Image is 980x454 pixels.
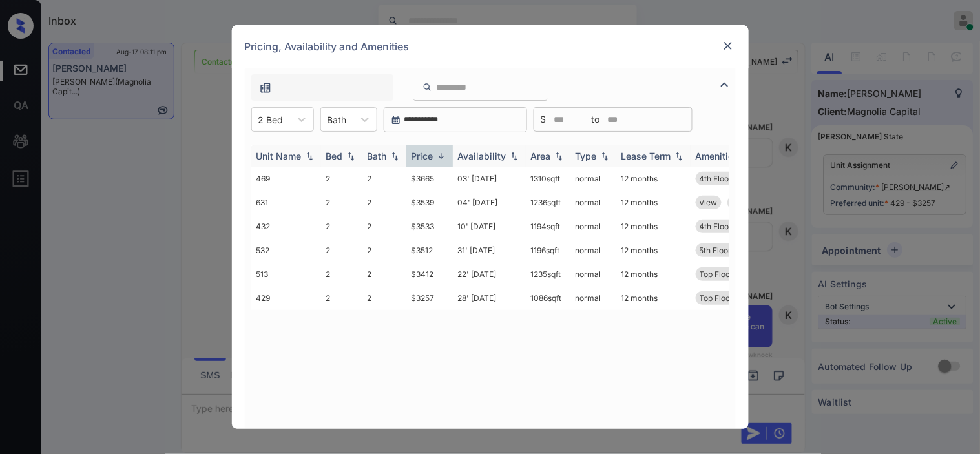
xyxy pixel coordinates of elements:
[259,81,272,94] img: icon-zuma
[453,167,526,191] td: 03' [DATE]
[453,262,526,286] td: 22' [DATE]
[251,238,321,262] td: 532
[526,262,570,286] td: 1235 sqft
[700,198,718,207] span: View
[362,167,406,191] td: 2
[326,150,343,161] div: Bed
[621,150,671,161] div: Lease Term
[344,152,357,161] img: sorting
[362,191,406,214] td: 2
[541,112,547,127] span: $
[616,214,691,238] td: 12 months
[406,214,453,238] td: $3533
[362,286,406,310] td: 2
[616,262,691,286] td: 12 months
[526,286,570,310] td: 1086 sqft
[700,245,732,255] span: 5th Floor
[362,238,406,262] td: 2
[458,150,506,161] div: Availability
[251,167,321,191] td: 469
[406,238,453,262] td: $3512
[406,191,453,214] td: $3539
[700,174,733,183] span: 4th Floor
[453,191,526,214] td: 04' [DATE]
[412,150,433,161] div: Price
[406,286,453,310] td: $3257
[616,286,691,310] td: 12 months
[592,112,600,127] span: to
[406,167,453,191] td: $3665
[570,262,616,286] td: normal
[700,269,734,279] span: Top Floor
[388,152,401,161] img: sorting
[696,150,739,161] div: Amenities
[435,151,448,161] img: sorting
[616,167,691,191] td: 12 months
[526,214,570,238] td: 1194 sqft
[422,81,432,93] img: icon-zuma
[552,152,565,161] img: sorting
[321,167,362,191] td: 2
[251,191,321,214] td: 631
[526,191,570,214] td: 1236 sqft
[321,238,362,262] td: 2
[453,214,526,238] td: 10' [DATE]
[256,150,302,161] div: Unit Name
[321,214,362,238] td: 2
[616,191,691,214] td: 12 months
[526,238,570,262] td: 1196 sqft
[717,77,733,92] img: icon-zuma
[531,150,551,161] div: Area
[251,214,321,238] td: 432
[570,286,616,310] td: normal
[251,262,321,286] td: 513
[700,222,733,231] span: 4th Floor
[406,262,453,286] td: $3412
[362,214,406,238] td: 2
[570,238,616,262] td: normal
[570,191,616,214] td: normal
[508,152,521,161] img: sorting
[700,293,734,303] span: Top Floor
[232,25,749,68] div: Pricing, Availability and Amenities
[321,286,362,310] td: 2
[576,150,597,161] div: Type
[598,152,611,161] img: sorting
[321,262,362,286] td: 2
[321,191,362,214] td: 2
[362,262,406,286] td: 2
[672,152,685,161] img: sorting
[368,150,387,161] div: Bath
[722,39,735,52] img: close
[453,286,526,310] td: 28' [DATE]
[570,167,616,191] td: normal
[616,238,691,262] td: 12 months
[570,214,616,238] td: normal
[526,167,570,191] td: 1310 sqft
[251,286,321,310] td: 429
[303,152,316,161] img: sorting
[453,238,526,262] td: 31' [DATE]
